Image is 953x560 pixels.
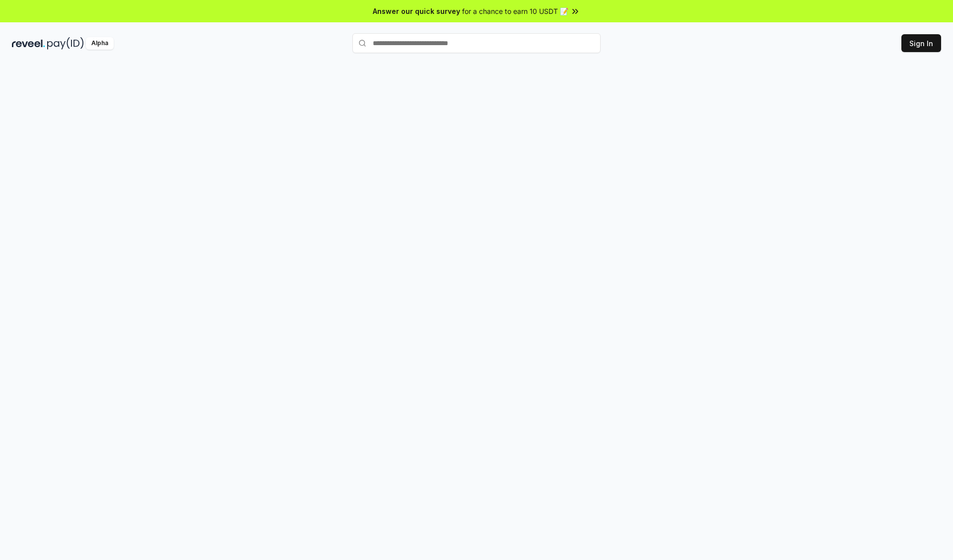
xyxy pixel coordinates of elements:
span: Answer our quick survey [373,6,460,16]
button: Sign In [901,34,941,52]
img: reveel_dark [12,37,45,50]
img: pay_id [47,37,84,50]
span: for a chance to earn 10 USDT 📝 [462,6,568,16]
div: Alpha [86,37,114,50]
